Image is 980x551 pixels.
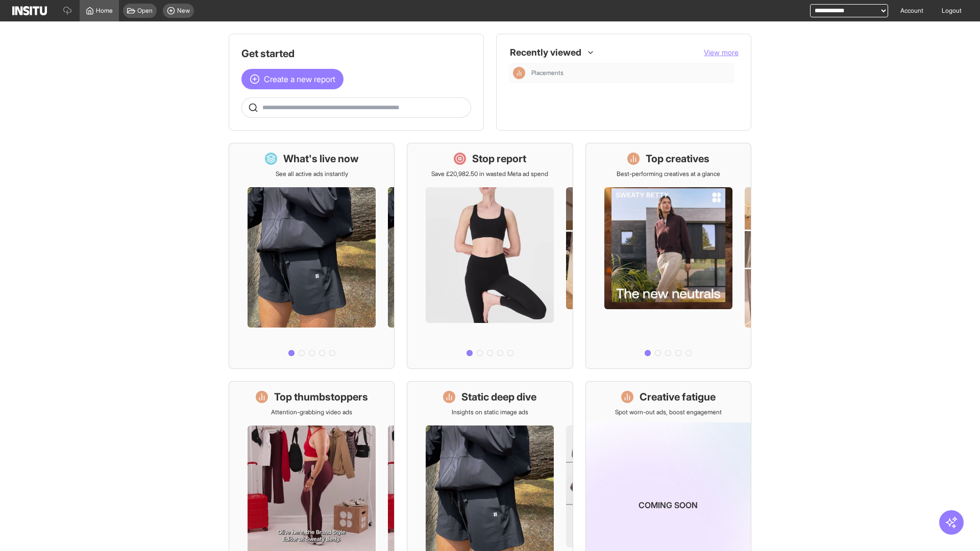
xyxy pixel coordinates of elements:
p: Attention-grabbing video ads [271,408,352,416]
p: See all active ads instantly [276,170,348,178]
h1: Static deep dive [461,390,536,404]
h1: Top creatives [646,152,709,166]
span: Placements [531,69,563,77]
button: View more [704,47,739,58]
span: Create a new report [264,73,335,85]
p: Best-performing creatives at a glance [617,170,720,178]
span: New [177,7,190,15]
img: Logo [12,6,47,15]
h1: Get started [241,46,471,61]
p: Save £20,982.50 in wasted Meta ad spend [431,170,548,178]
h1: Top thumbstoppers [274,390,368,404]
a: Stop reportSave £20,982.50 in wasted Meta ad spend [407,143,573,369]
div: Insights [513,67,525,79]
span: Open [137,7,153,15]
span: Placements [531,69,730,77]
h1: What's live now [283,152,359,166]
button: Create a new report [241,69,344,89]
h1: Stop report [472,152,526,166]
span: View more [704,48,739,57]
span: Home [96,7,113,15]
a: Top creativesBest-performing creatives at a glance [585,143,751,369]
p: Insights on static image ads [452,408,528,416]
a: What's live nowSee all active ads instantly [229,143,395,369]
